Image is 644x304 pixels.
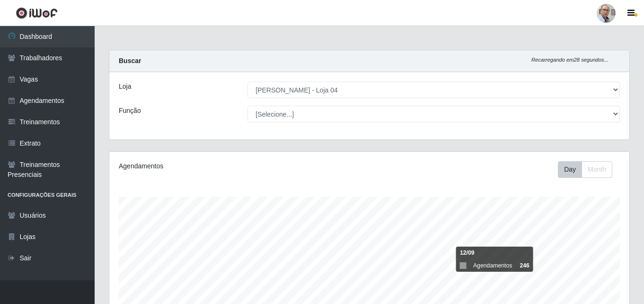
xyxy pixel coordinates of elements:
[558,161,620,178] div: Toolbar with button groups
[119,161,319,171] div: Agendamentos
[558,161,582,178] button: Day
[119,106,141,116] label: Função
[119,82,131,92] label: Loja
[16,7,58,19] img: CoreUI Logo
[531,57,609,63] i: Recarregando em 28 segundos...
[582,161,612,178] button: Month
[119,57,141,64] strong: Buscar
[558,161,612,178] div: First group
